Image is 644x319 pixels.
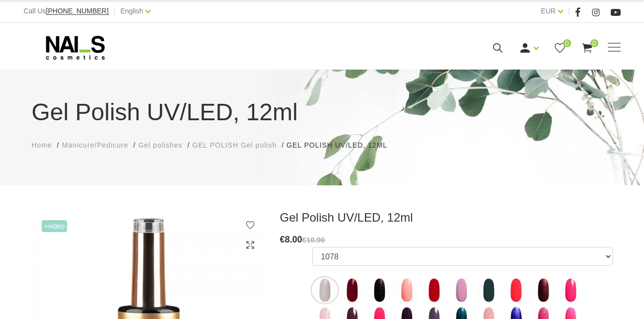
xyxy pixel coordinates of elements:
a: 0 [581,42,593,54]
span: 8.00 [285,235,302,244]
img: ... [531,278,556,303]
img: ... [394,278,419,303]
img: ... [340,278,364,303]
div: Call Us [23,5,108,17]
img: ... [367,278,392,303]
h1: Gel Polish UV/LED, 12ml [32,94,613,130]
img: ... [422,278,446,303]
a: [PHONE_NUMBER] [46,7,109,15]
li: Gel Polish UV/LED, 12ml [286,140,397,151]
h3: Gel Polish UV/LED, 12ml [280,210,613,225]
label: Nav atlikumā [476,278,501,303]
a: EUR [541,5,556,17]
a: English [120,5,143,17]
span: Gel polishes [138,141,182,149]
span: | [568,5,570,17]
img: ... [503,278,528,303]
img: ... [449,278,474,303]
a: Home [32,140,52,151]
s: €10.90 [302,236,325,244]
img: ... [476,278,501,303]
span: | [114,5,116,17]
a: 0 [554,42,566,54]
a: Manicure/Pedicure [62,140,129,151]
img: ... [312,278,337,303]
span: GEL POLISH Gel polish [192,141,277,149]
img: ... [558,278,583,303]
span: Manicure/Pedicure [62,141,129,149]
span: Home [32,141,52,149]
a: GEL POLISH Gel polish [192,140,277,151]
a: Gel polishes [138,140,182,151]
span: 0 [590,39,598,47]
span: +Video [42,220,68,232]
span: 0 [563,39,571,47]
span: € [280,235,285,244]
